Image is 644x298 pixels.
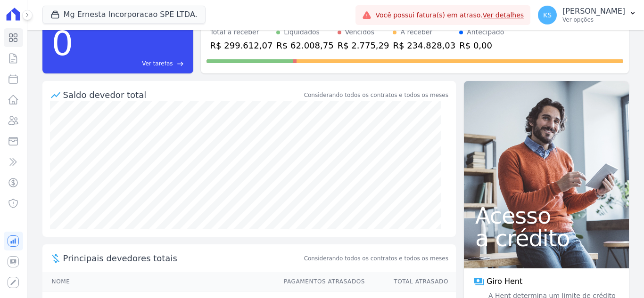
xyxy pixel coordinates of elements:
[42,6,206,24] button: Mg Ernesta Incorporacao SPE LTDA.
[42,272,275,291] th: Nome
[77,59,183,68] a: Ver tarefas east
[487,276,522,287] span: Giro Hent
[63,89,302,101] div: Saldo devedor total
[275,272,365,291] th: Pagamentos Atrasados
[467,27,504,37] div: Antecipado
[304,254,448,263] span: Considerando todos os contratos e todos os meses
[543,12,552,18] span: KS
[483,11,524,19] a: Ver detalhes
[142,59,173,68] span: Ver tarefas
[52,19,74,68] div: 0
[63,252,302,265] span: Principais devedores totais
[338,39,389,52] div: R$ 2.775,29
[284,27,320,37] div: Liquidados
[530,2,644,28] button: KS [PERSON_NAME] Ver opções
[459,39,504,52] div: R$ 0,00
[304,91,448,99] div: Considerando todos os contratos e todos os meses
[400,27,432,37] div: A receber
[210,39,273,52] div: R$ 299.612,07
[210,27,273,37] div: Total a receber
[562,7,625,16] p: [PERSON_NAME]
[475,227,618,250] span: a crédito
[276,39,333,52] div: R$ 62.008,75
[345,27,374,37] div: Vencidos
[393,39,455,52] div: R$ 234.828,03
[475,204,618,227] span: Acesso
[365,272,456,291] th: Total Atrasado
[177,60,184,67] span: east
[562,16,625,24] p: Ver opções
[375,10,524,20] span: Você possui fatura(s) em atraso.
